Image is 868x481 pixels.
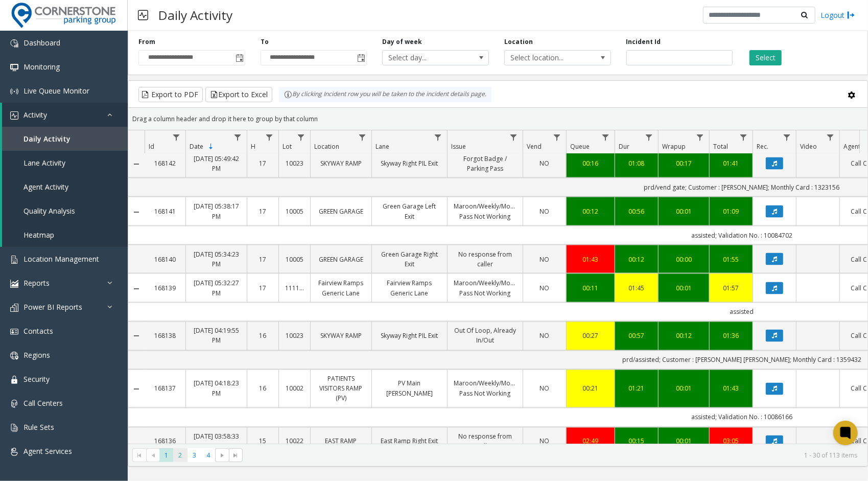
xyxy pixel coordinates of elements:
a: [DATE] 04:18:23 PM [192,379,241,398]
div: 02:49 [573,437,608,446]
span: NO [540,384,550,393]
a: Lot Filter Menu [294,130,308,144]
a: Quality Analysis [2,199,128,223]
a: 00:01 [665,384,703,394]
span: Monitoring [24,62,60,72]
a: 01:21 [621,384,652,394]
a: Maroon/Weekly/Monthly Pass Not Working [454,278,517,297]
div: Data table [128,130,867,444]
a: 01:36 [716,331,746,341]
div: 00:12 [621,255,652,264]
a: 00:27 [573,331,608,341]
a: PATIENTS VISITORS RAMP (PV) [317,374,365,404]
div: 03:05 [716,437,746,446]
button: Export to PDF [138,87,203,102]
button: Export to Excel [205,87,272,102]
a: 00:15 [621,437,652,446]
img: 'icon' [10,111,18,120]
span: Issue [451,142,466,151]
a: Daily Activity [2,127,128,151]
span: Live Queue Monitor [24,86,89,96]
span: Toggle popup [233,51,245,65]
span: Agent Services [24,446,72,456]
a: 168139 [151,283,179,293]
a: PV Main [PERSON_NAME] [378,379,441,398]
span: Contacts [24,326,53,336]
label: Location [504,37,533,47]
a: NO [529,255,560,264]
a: 10005 [285,255,304,264]
a: 10005 [285,207,304,216]
a: 17 [253,255,272,264]
span: Lot [283,142,292,151]
label: Day of week [382,37,422,47]
img: pageIcon [138,3,148,28]
img: 'icon' [10,280,18,288]
span: Power BI Reports [24,302,82,312]
a: 01:09 [716,207,746,216]
div: 00:21 [573,384,608,394]
span: Video [800,142,817,151]
a: 01:08 [621,158,652,168]
a: Id Filter Menu [170,130,183,144]
a: Issue Filter Menu [507,130,521,144]
span: Lane [376,142,389,151]
a: Skyway Right PIL Exit [378,331,441,341]
a: 168140 [151,255,179,264]
span: Lane Activity [24,158,65,168]
div: By clicking Incident row you will be taken to the incident details page. [279,87,491,102]
a: EAST RAMP [317,437,365,446]
span: Go to the last page [229,448,243,463]
div: 00:12 [665,331,703,341]
span: Select day... [383,51,467,65]
a: 168137 [151,384,179,394]
a: Skyway Right PIL Exit [378,158,441,168]
a: NO [529,158,560,168]
a: Activity [2,103,128,127]
a: Collapse Details [128,208,145,216]
a: Maroon/Weekly/Monthly Pass Not Working [454,201,517,221]
span: Heatmap [24,230,54,240]
a: Forgot Badge / Parking Pass [454,154,517,173]
span: Toggle popup [355,51,366,65]
span: Activity [24,110,47,120]
span: Date [190,142,203,151]
a: 00:16 [573,158,608,168]
span: NO [540,332,550,340]
a: 17 [253,158,272,168]
span: NO [540,284,550,292]
a: Total Filter Menu [737,130,750,144]
kendo-pager-info: 1 - 30 of 113 items [249,451,857,460]
img: 'icon' [10,400,18,408]
a: 168138 [151,331,179,341]
a: [DATE] 05:49:42 PM [192,154,241,173]
span: Agent Activity [24,182,68,192]
span: Reports [24,278,50,288]
span: Wrapup [662,142,686,151]
a: 15 [253,437,272,446]
img: 'icon' [10,352,18,360]
div: 01:45 [621,283,652,293]
a: 01:57 [716,283,746,293]
div: 01:43 [573,255,608,264]
span: Go to the next page [218,451,226,460]
a: Dur Filter Menu [642,130,656,144]
a: [DATE] 04:19:55 PM [192,326,241,346]
span: Total [713,142,728,151]
a: 00:00 [665,255,703,264]
img: infoIcon.svg [284,90,292,99]
label: To [261,37,269,47]
a: Date Filter Menu [231,130,245,144]
a: 00:17 [665,158,703,168]
a: 00:12 [573,207,608,216]
a: Lane Activity [2,151,128,175]
span: Sortable [207,143,215,151]
div: 00:01 [665,283,703,293]
button: Select [749,50,782,65]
